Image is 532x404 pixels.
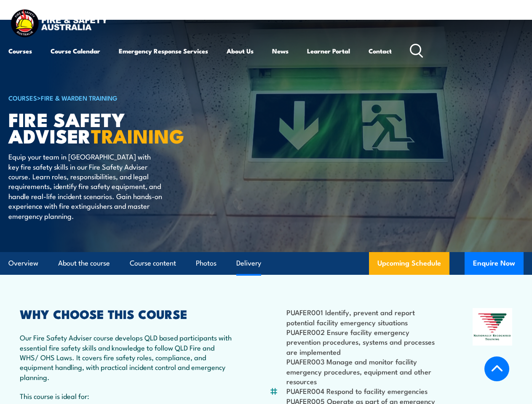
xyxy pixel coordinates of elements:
p: Our Fire Safety Adviser course develops QLD based participants with essential fire safety skills ... [20,332,233,382]
a: Learner Portal [307,41,350,61]
a: Delivery [236,252,261,274]
h1: FIRE SAFETY ADVISER [8,111,217,144]
a: Emergency Response Services [119,41,208,61]
a: Contact [369,41,392,61]
li: PUAFER001 Identify, prevent and report potential facility emergency situations [286,307,437,327]
li: PUAFER004 Respond to facility emergencies [286,386,437,396]
a: Course content [130,252,176,274]
h6: > [8,93,217,103]
a: Photos [196,252,217,274]
p: This course is ideal for: [20,391,233,401]
a: Course Calendar [51,41,100,61]
button: Enquire Now [465,252,524,275]
a: Fire & Warden Training [41,93,118,102]
a: News [272,41,289,61]
h2: WHY CHOOSE THIS COURSE [20,308,233,319]
a: COURSES [8,93,37,102]
strong: TRAINING [91,121,184,150]
a: Upcoming Schedule [369,252,449,275]
a: Courses [8,41,32,61]
p: Equip your team in [GEOGRAPHIC_DATA] with key fire safety skills in our Fire Safety Adviser cours... [8,151,162,221]
a: Overview [8,252,38,274]
img: Nationally Recognised Training logo. [473,308,512,346]
a: About Us [227,41,254,61]
li: PUAFER003 Manage and monitor facility emergency procedures, equipment and other resources [286,356,437,386]
a: About the course [58,252,110,274]
li: PUAFER002 Ensure facility emergency prevention procedures, systems and processes are implemented [286,327,437,356]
